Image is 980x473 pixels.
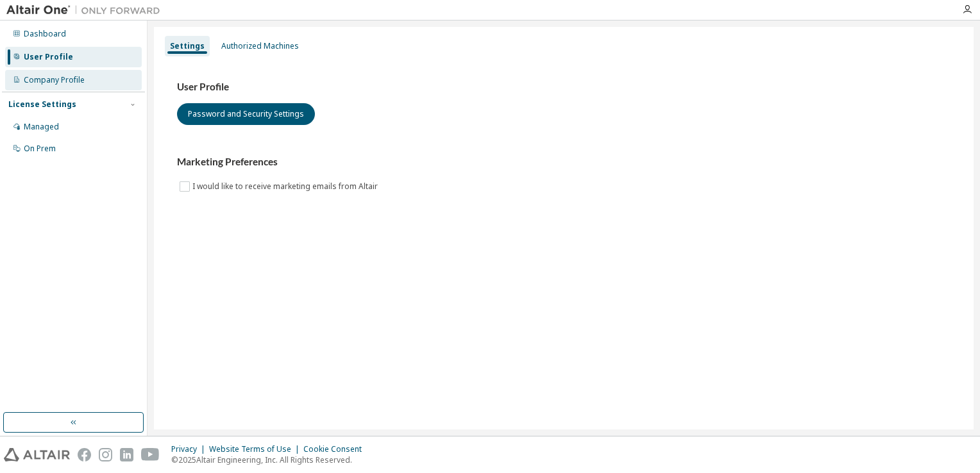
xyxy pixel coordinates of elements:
img: altair_logo.svg [4,448,70,461]
p: © 2025 Altair Engineering, Inc. All Rights Reserved. [171,454,369,465]
div: License Settings [8,99,76,110]
h3: Marketing Preferences [177,156,950,169]
button: Password and Security Settings [177,103,315,125]
div: User Profile [24,52,73,62]
div: Website Terms of Use [209,444,303,454]
div: Privacy [171,444,209,454]
div: Managed [24,122,59,132]
div: On Prem [24,144,56,154]
div: Company Profile [24,75,85,85]
div: Dashboard [24,29,66,39]
img: linkedin.svg [120,448,133,461]
div: Cookie Consent [303,444,369,454]
label: I would like to receive marketing emails from Altair [192,179,380,194]
h3: User Profile [177,81,950,94]
div: Authorized Machines [221,41,299,51]
img: facebook.svg [78,448,91,461]
div: Settings [170,41,205,51]
img: youtube.svg [141,448,160,461]
img: instagram.svg [99,448,112,461]
img: Altair One [6,4,167,17]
